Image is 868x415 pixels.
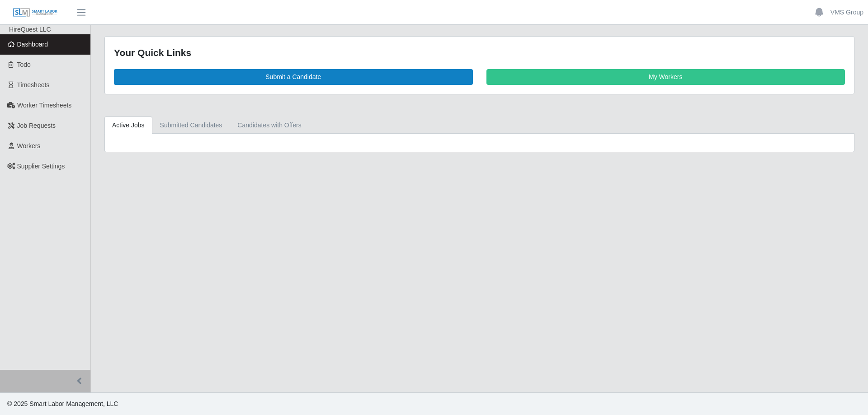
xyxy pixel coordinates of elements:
[7,400,118,407] span: © 2025 Smart Labor Management, LLC
[17,41,48,48] span: Dashboard
[17,163,65,170] span: Supplier Settings
[17,122,56,129] span: Job Requests
[104,117,152,134] a: Active Jobs
[17,61,31,68] span: Todo
[17,102,71,109] span: Worker Timesheets
[152,117,230,134] a: Submitted Candidates
[17,81,50,89] span: Timesheets
[486,69,845,85] a: My Workers
[114,69,473,85] a: Submit a Candidate
[230,117,309,134] a: Candidates with Offers
[830,8,863,17] a: VMS Group
[114,46,845,60] div: Your Quick Links
[9,26,51,33] span: HireQuest LLC
[13,8,58,18] img: SLM Logo
[17,142,41,149] span: Workers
